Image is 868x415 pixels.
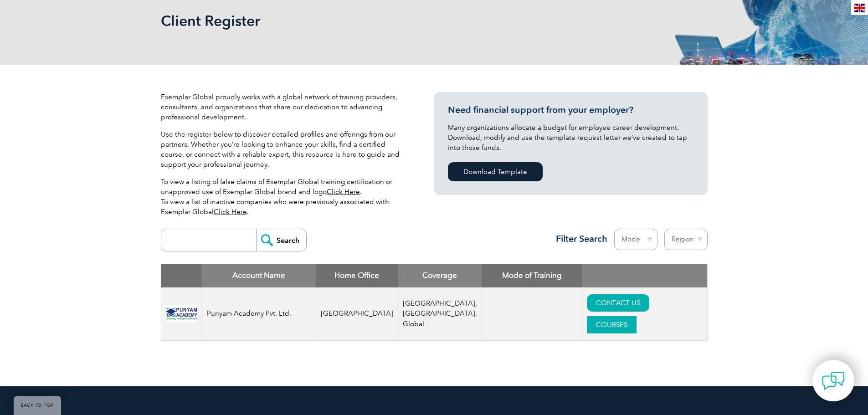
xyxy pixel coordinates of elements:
p: Many organizations allocate a budget for employee career development. Download, modify and use th... [448,123,694,153]
th: Home Office: activate to sort column ascending [316,264,398,287]
img: contact-chat.png [822,369,845,392]
th: : activate to sort column ascending [582,264,707,287]
th: Account Name: activate to sort column descending [202,264,316,287]
h3: Filter Search [550,233,607,245]
h3: Need financial support from your employer? [448,104,694,116]
td: Punyam Academy Pvt. Ltd. [202,287,316,341]
a: BACK TO TOP [14,396,61,415]
img: en [854,4,865,12]
a: COURSES [587,316,637,333]
img: f556cbbb-8793-ea11-a812-000d3a79722d-logo.jpg [166,305,197,323]
a: Download Template [448,162,543,181]
a: Click Here [214,208,247,216]
p: To view a listing of false claims of Exemplar Global training certification or unapproved use of ... [161,177,407,217]
th: Mode of Training: activate to sort column ascending [482,264,582,287]
a: CONTACT US [587,294,649,312]
h2: Client Register [161,14,544,28]
th: Coverage: activate to sort column ascending [398,264,482,287]
td: [GEOGRAPHIC_DATA], [GEOGRAPHIC_DATA], Global [398,287,482,341]
td: [GEOGRAPHIC_DATA] [316,287,398,341]
p: Exemplar Global proudly works with a global network of training providers, consultants, and organ... [161,92,407,122]
p: Use the register below to discover detailed profiles and offerings from our partners. Whether you... [161,129,407,169]
a: Click Here [327,188,360,196]
input: Search [256,229,306,251]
